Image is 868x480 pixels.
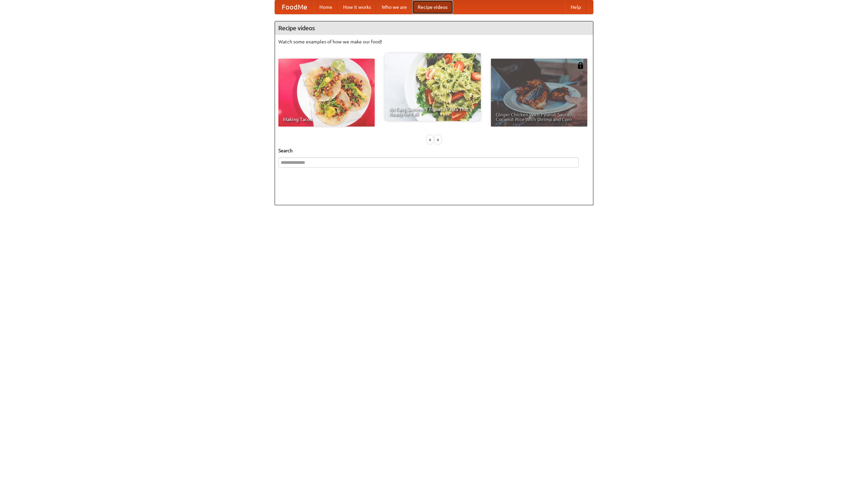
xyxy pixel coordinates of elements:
h5: Search [278,147,590,154]
div: » [435,135,441,144]
a: An Easy, Summery Tomato Pasta That's Ready for Fall [384,53,481,121]
p: Watch some examples of how we make our food! [278,38,590,45]
a: FoodMe [275,0,314,14]
a: Recipe videos [412,0,453,14]
span: Making Tacos [283,117,370,122]
img: 483408.png [577,62,584,69]
a: How it works [338,0,376,14]
a: Home [314,0,338,14]
h4: Recipe videos [275,21,593,35]
span: An Easy, Summery Tomato Pasta That's Ready for Fall [389,107,476,116]
a: Making Tacos [278,59,375,127]
div: « [427,135,433,144]
a: Help [565,0,586,14]
a: Who we are [376,0,412,14]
